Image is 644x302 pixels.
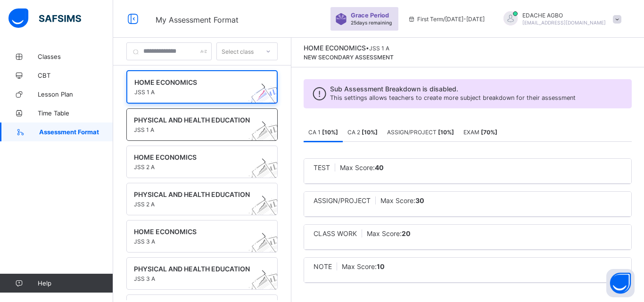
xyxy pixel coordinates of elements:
[438,129,454,136] b: [ 10 %]
[134,78,252,86] span: HOME ECONOMICS
[134,228,252,236] span: HOME ECONOMICS
[362,129,378,136] b: [ 10 %]
[38,90,113,98] span: Lesson Plan
[377,262,385,270] b: 10
[314,229,357,237] span: CLASS WORK
[134,238,252,245] span: JSS 3 A
[330,94,576,101] span: This settings allows teachers to create more subject breakdown for their assessment
[38,109,113,117] span: Time Table
[134,163,252,171] span: JSS 2 A
[375,163,384,171] b: 40
[494,11,626,27] div: EDACHEAGBO
[322,129,338,136] b: [ 10 %]
[408,16,485,23] span: session/term information
[415,196,424,204] b: 30
[222,42,254,60] div: Select class
[39,128,113,136] span: Assessment Format
[304,44,366,52] span: HOME ECONOMICS
[314,196,371,204] span: ASSIGN/PROJECT
[335,13,347,25] img: sticker-purple.71386a28dfed39d6af7621340158ba97.svg
[308,129,338,136] span: CA 1
[134,265,252,273] span: PHYSICAL AND HEALTH EDUCATION
[342,262,385,270] span: Max Score:
[340,163,384,171] span: Max Score:
[481,129,497,136] b: [ 70 %]
[314,262,332,270] span: NOTE
[38,53,113,60] span: Classes
[304,44,394,52] div: •
[606,269,635,297] button: Open asap
[330,85,576,93] span: Sub Assessment Breakdown is disabled.
[402,229,411,237] b: 20
[134,190,252,198] span: PHYSICAL AND HEALTH EDUCATION
[463,129,497,136] span: EXAM
[134,153,252,161] span: HOME ECONOMICS
[134,201,252,208] span: JSS 2 A
[351,12,389,19] span: Grace Period
[369,45,389,52] span: JSS 1 A
[387,129,454,136] span: ASSIGN/PROJECT
[304,54,394,61] span: NEW SECONDARY ASSESSMENT
[38,72,113,79] span: CBT
[156,15,239,24] span: My Assessment Format
[134,89,252,96] span: JSS 1 A
[347,129,378,136] span: CA 2
[522,12,606,19] span: EDACHE AGBO
[134,126,252,133] span: JSS 1 A
[134,275,252,282] span: JSS 3 A
[380,196,424,204] span: Max Score:
[38,279,113,287] span: Help
[367,229,411,237] span: Max Score:
[134,116,252,124] span: PHYSICAL AND HEALTH EDUCATION
[8,8,81,28] img: safsims
[314,163,330,171] span: TEST
[351,20,392,25] span: 25 days remaining
[522,20,606,25] span: [EMAIL_ADDRESS][DOMAIN_NAME]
